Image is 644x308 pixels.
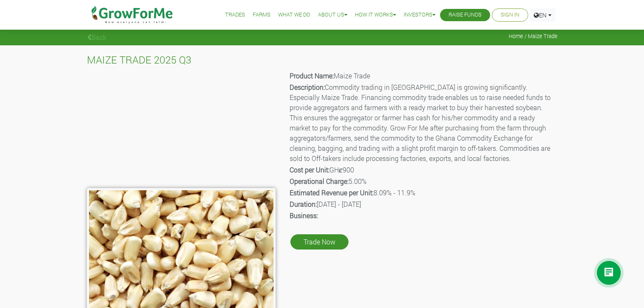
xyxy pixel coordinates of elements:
p: GHȼ900 [290,165,556,175]
a: EN [530,8,555,22]
b: Description: [290,83,325,92]
p: 5.00% [290,176,556,186]
a: Raise Funds [449,11,482,19]
b: Estimated Revenue per Unit: [290,188,374,197]
a: Sign In [501,11,519,19]
b: Cost per Unit: [290,165,329,174]
a: Back [87,33,106,42]
b: Duration: [290,200,317,208]
p: Commodity trading in [GEOGRAPHIC_DATA] is growing significantly. Especially Maize Trade. Financin... [290,82,556,164]
a: Trades [225,11,245,19]
a: Farms [253,11,270,19]
span: Home / Maize Trade [509,33,558,39]
a: What We Do [278,11,310,19]
p: 8.09% - 11.9% [290,188,556,198]
a: How it Works [355,11,396,19]
b: Business: [290,211,318,220]
p: Maize Trade [290,71,556,81]
a: Investors [404,11,435,19]
b: Operational Charge: [290,177,348,186]
p: [DATE] - [DATE] [290,199,556,209]
a: Trade Now [290,234,348,250]
h4: MAIZE TRADE 2025 Q3 [87,54,558,66]
b: Product Name: [290,71,334,80]
a: About Us [318,11,347,19]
